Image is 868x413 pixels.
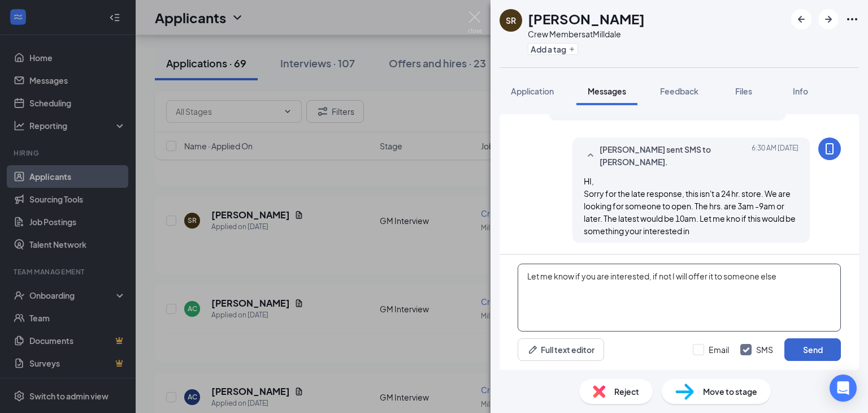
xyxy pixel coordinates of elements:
[518,338,604,361] button: Full text editorPen
[584,149,597,162] svg: SmallChevronUp
[823,142,836,156] svg: MobileSms
[784,338,841,361] button: Send
[793,86,808,96] span: Info
[568,46,575,53] svg: Plus
[830,375,857,402] div: Open Intercom Messenger
[735,86,752,96] span: Files
[528,9,645,28] h1: [PERSON_NAME]
[795,12,808,26] svg: ArrowLeftNew
[791,9,811,29] button: ArrowLeftNew
[822,12,835,26] svg: ArrowRight
[528,43,578,55] button: PlusAdd a tag
[528,28,645,40] div: Crew Members at Milldale
[584,176,796,236] span: HI, Sorry for the late response, this isn't a 24 hr. store. We are looking for someone to open. T...
[511,86,554,96] span: Application
[845,12,859,26] svg: Ellipses
[588,86,626,96] span: Messages
[614,385,639,398] span: Reject
[527,344,539,355] svg: Pen
[518,264,841,332] textarea: Let me know if you are interested, if not I will offer it to someone else
[600,143,748,168] span: [PERSON_NAME] sent SMS to [PERSON_NAME].
[818,9,839,29] button: ArrowRight
[660,86,698,96] span: Feedback
[752,143,798,168] span: [DATE] 6:30 AM
[506,15,516,26] div: SR
[703,385,757,398] span: Move to stage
